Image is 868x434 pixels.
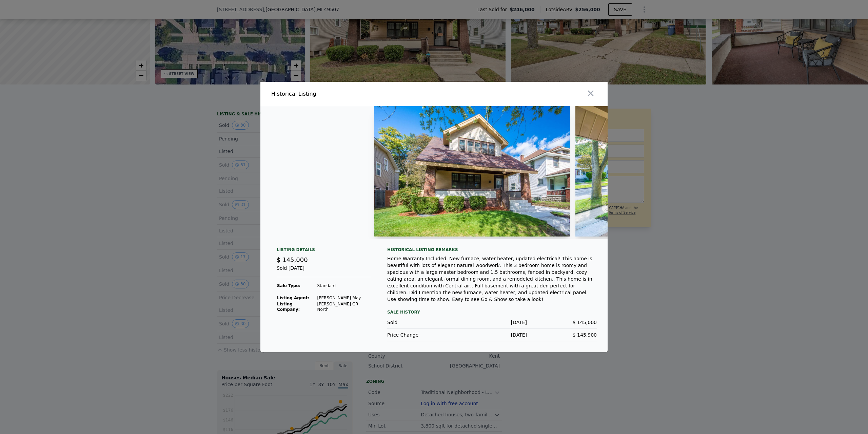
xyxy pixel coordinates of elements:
[387,255,597,303] div: Home Warranty Included. New furnace, water heater, updated electrical! This home is beautiful wit...
[575,106,771,237] img: Property Img
[573,332,597,338] span: $ 145,900
[317,283,371,289] td: Standard
[387,319,457,326] div: Sold
[387,332,457,338] div: Price Change
[277,296,309,300] strong: Listing Agent:
[573,320,597,325] span: $ 145,000
[317,301,371,313] td: [PERSON_NAME] GR North
[457,332,527,338] div: [DATE]
[317,295,371,301] td: [PERSON_NAME]-May
[271,90,431,98] div: Historical Listing
[374,106,570,237] img: Property Img
[387,247,597,252] div: Historical Listing remarks
[277,283,300,288] strong: Sale Type:
[457,319,527,326] div: [DATE]
[277,247,371,255] div: Listing Details
[277,302,300,312] strong: Listing Company:
[387,308,597,316] div: Sale History
[277,265,371,277] div: Sold [DATE]
[277,256,308,263] span: $ 145,000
